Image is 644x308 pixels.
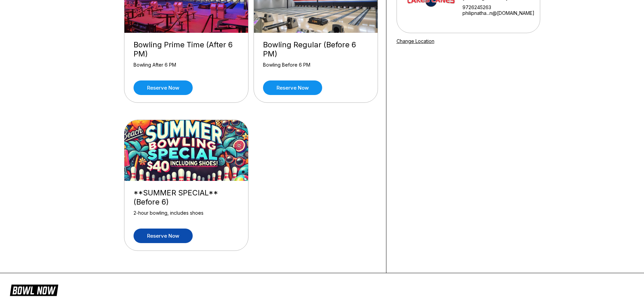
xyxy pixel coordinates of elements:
div: Bowling Regular (Before 6 PM) [263,40,368,58]
div: 9726245263 [462,4,534,10]
img: **SUMMER SPECIAL** (Before 6) [124,120,249,181]
a: Reserve now [263,80,322,95]
div: **SUMMER SPECIAL** (Before 6) [134,188,239,207]
div: 2-hour bowling, includes shoes [134,210,239,222]
a: Reserve now [134,80,193,95]
a: philipnatha...n@[DOMAIN_NAME] [462,10,534,16]
a: Change Location [397,38,434,44]
div: Bowling Prime Time (After 6 PM) [134,40,239,58]
a: Reserve now [134,229,193,243]
div: Bowling After 6 PM [134,62,239,74]
div: Bowling Before 6 PM [263,62,368,74]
